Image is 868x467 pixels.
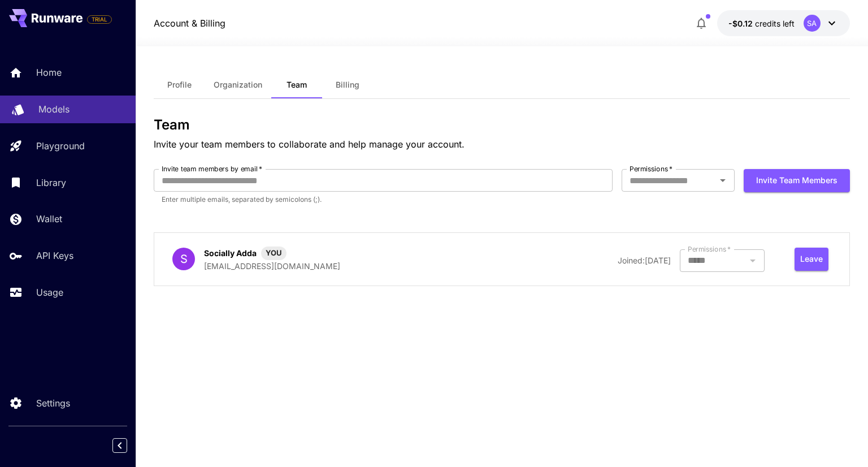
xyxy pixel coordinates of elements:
label: Permissions [630,164,672,174]
button: -$0.1209SA [717,10,850,36]
p: [EMAIL_ADDRESS][DOMAIN_NAME] [204,260,340,272]
p: Invite your team members to collaborate and help manage your account. [154,137,849,151]
span: Profile [167,80,192,90]
button: Open [715,172,731,188]
h3: Team [154,117,849,133]
p: Usage [36,286,63,299]
label: Permissions [688,244,731,254]
span: Team [287,80,307,90]
p: Settings [36,396,70,410]
button: Invite team members [744,169,850,192]
nav: breadcrumb [154,16,225,30]
p: Home [36,66,62,79]
div: Domain Overview [43,67,101,74]
p: Playground [36,139,85,153]
p: Enter multiple emails, separated by semicolons (;). [162,194,604,205]
button: Collapse sidebar [112,438,127,453]
div: -$0.1209 [728,18,795,29]
p: Wallet [36,212,62,226]
img: tab_keywords_by_traffic_grey.svg [112,66,121,75]
span: Billing [336,80,359,90]
button: Leave [795,248,828,271]
img: tab_domain_overview_orange.svg [31,66,40,75]
p: Models [38,102,70,116]
span: credits left [755,19,795,28]
div: Collapse sidebar [121,435,136,456]
span: Add your payment card to enable full platform functionality. [87,12,112,26]
div: Keywords by Traffic [125,67,190,74]
a: Account & Billing [154,16,225,30]
div: Domain: [URL] [29,29,80,38]
span: Organization [214,80,262,90]
img: logo_orange.svg [18,18,27,27]
div: v 4.0.25 [32,18,55,27]
span: YOU [261,248,287,259]
div: SA [804,15,821,32]
span: -$0.12 [728,19,755,28]
span: TRIAL [88,15,111,24]
img: website_grey.svg [18,29,27,38]
span: Joined: [DATE] [618,256,671,265]
p: Library [36,176,66,189]
p: API Keys [36,249,73,262]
